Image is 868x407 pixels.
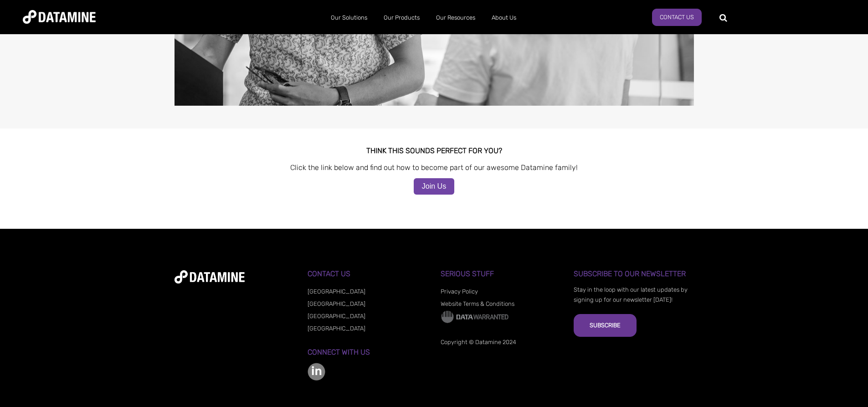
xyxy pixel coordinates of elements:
a: Website Terms & Conditions [441,300,514,307]
a: Contact us [652,9,702,26]
h3: Subscribe to our Newsletter [574,270,693,278]
img: Datamine [23,10,96,24]
button: Subscribe [574,314,637,337]
img: Data Warranted Logo [441,310,509,324]
a: [GEOGRAPHIC_DATA] [308,325,365,332]
p: Click the link below and find out how to become part of our awesome Datamine family! [175,161,694,174]
img: datamine-logo-white [175,270,245,283]
span: THINK THIS SOUNDS PERFECT FOR YOU? [366,146,502,155]
h3: Serious Stuff [441,270,560,278]
a: Privacy Policy [441,288,478,295]
h3: Contact Us [308,270,427,278]
a: [GEOGRAPHIC_DATA] [308,313,365,319]
a: Our Products [375,6,428,30]
a: About Us [483,6,524,30]
a: Join Us [414,178,454,195]
img: linkedin-color [308,363,325,381]
a: [GEOGRAPHIC_DATA] [308,300,365,307]
a: Our Resources [428,6,483,30]
a: [GEOGRAPHIC_DATA] [308,288,365,295]
p: Stay in the loop with our latest updates by signing up for our newsletter [DATE]! [574,285,693,305]
a: Our Solutions [323,6,375,30]
h3: Connect with us [308,348,427,356]
p: Copyright © Datamine 2024 [441,337,560,347]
